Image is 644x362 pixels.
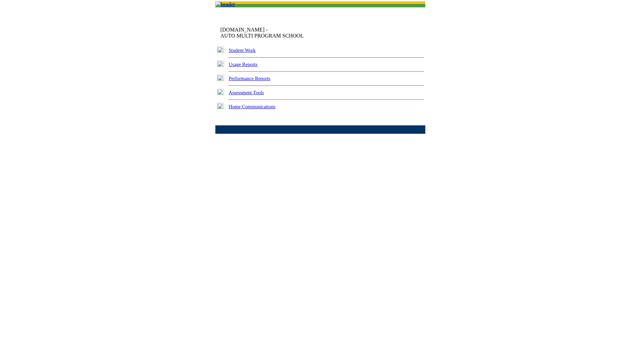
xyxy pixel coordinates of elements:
img: plus.gif [217,61,224,67]
img: plus.gif [217,89,224,95]
a: Student Work [229,48,256,53]
img: plus.gif [217,75,224,81]
td: [DOMAIN_NAME] - [220,27,344,39]
nobr: AUTO MULTI PROGRAM SCHOOL [220,33,304,39]
img: header [215,1,235,7]
a: Home Communications [229,104,276,109]
img: plus.gif [217,47,224,53]
img: plus.gif [217,103,224,109]
a: Performance Reports [229,76,270,81]
a: Usage Reports [229,62,258,67]
a: Assessment Tools [229,90,264,95]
